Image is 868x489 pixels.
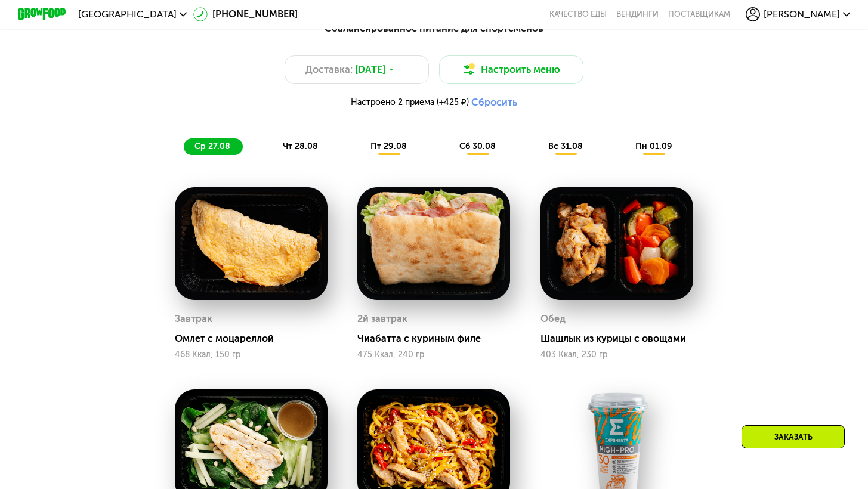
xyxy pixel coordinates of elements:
[175,333,337,345] div: Омлет с моцареллой
[668,10,730,19] div: поставщикам
[616,10,659,19] a: Вендинги
[540,310,566,328] div: Обед
[764,10,840,19] span: [PERSON_NAME]
[540,350,693,360] div: 403 Ккал, 230 гр
[471,97,517,109] button: Сбросить
[357,310,407,328] div: 2й завтрак
[78,10,177,19] span: [GEOGRAPHIC_DATA]
[193,7,298,21] a: [PHONE_NUMBER]
[357,333,520,345] div: Чиабатта с куриным филе
[305,63,353,77] span: Доставка:
[175,310,212,328] div: Завтрак
[283,141,318,151] span: чт 28.08
[370,141,407,151] span: пт 29.08
[548,141,583,151] span: вс 31.08
[357,350,510,360] div: 475 Ккал, 240 гр
[355,63,385,77] span: [DATE]
[175,350,328,360] div: 468 Ккал, 150 гр
[77,21,790,36] div: Сбалансированное питание для спортсменов
[549,10,607,19] a: Качество еды
[439,55,584,85] button: Настроить меню
[351,98,469,107] span: Настроено 2 приема (+425 ₽)
[635,141,672,151] span: пн 01.09
[459,141,496,151] span: сб 30.08
[194,141,230,151] span: ср 27.08
[540,333,703,345] div: Шашлык из курицы с овощами
[742,425,845,448] div: Заказать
